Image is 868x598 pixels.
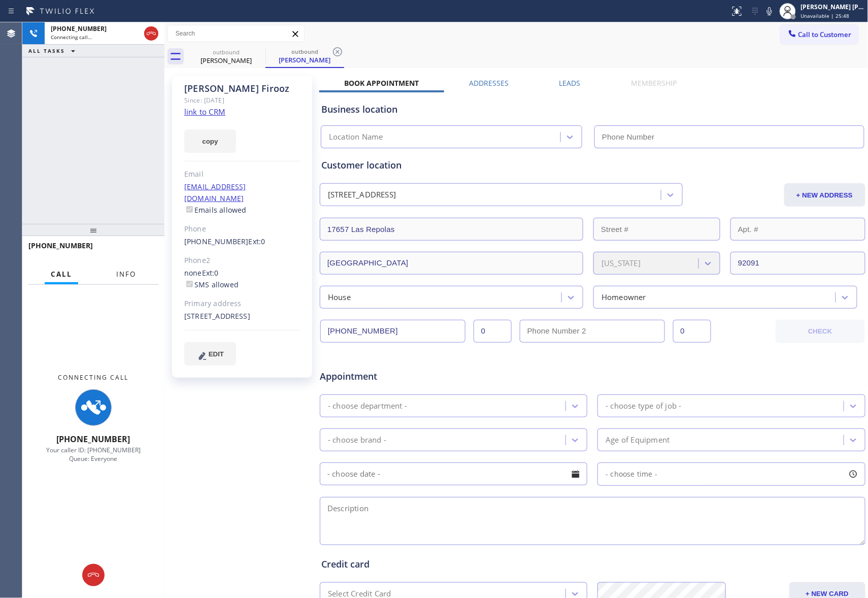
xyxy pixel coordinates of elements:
[184,94,301,106] div: Since: [DATE]
[186,281,193,287] input: SMS allowed
[110,264,142,284] button: Info
[184,255,301,267] div: Phone2
[209,350,224,358] span: EDIT
[328,291,351,303] div: House
[602,291,646,303] div: Homeowner
[184,298,301,310] div: Primary address
[22,45,85,57] button: ALL TASKS
[470,78,509,88] label: Addresses
[784,183,865,207] button: + NEW ADDRESS
[474,320,512,343] input: Ext.
[184,205,247,215] label: Emails allowed
[520,320,665,343] input: Phone Number 2
[184,280,239,289] label: SMS allowed
[51,270,72,279] span: Call
[184,107,225,117] a: link to CRM
[606,400,681,412] div: - choose type of job -
[51,34,92,41] span: Connecting call…
[593,218,720,241] input: Street #
[730,252,865,275] input: ZIP
[631,78,677,88] label: Membership
[184,237,249,246] a: [PHONE_NUMBER]
[781,25,858,44] button: Call to Customer
[730,218,865,241] input: Apt. #
[188,48,264,56] div: outbound
[188,56,264,65] div: [PERSON_NAME]
[321,103,864,116] div: Business location
[45,264,78,284] button: Call
[82,564,105,586] button: Hang up
[320,218,583,241] input: Address
[186,206,193,213] input: Emails allowed
[57,434,130,445] span: [PHONE_NUMBER]
[606,434,670,446] div: Age of Equipment
[798,30,852,39] span: Call to Customer
[266,48,343,55] div: outbound
[320,320,465,343] input: Phone Number
[202,268,219,278] span: Ext: 0
[28,47,65,54] span: ALL TASKS
[116,270,136,279] span: Info
[673,320,711,343] input: Ext. 2
[320,252,583,275] input: City
[801,3,865,11] div: [PERSON_NAME] [PERSON_NAME]
[329,131,383,143] div: Location Name
[776,320,864,343] button: CHECK
[184,342,236,366] button: EDIT
[266,45,343,67] div: Cameron Firooz
[28,241,93,250] span: [PHONE_NUMBER]
[249,237,265,246] span: Ext: 0
[184,311,301,322] div: [STREET_ADDRESS]
[559,78,581,88] label: Leads
[321,557,864,571] div: Credit card
[606,469,657,479] span: - choose time -
[345,78,419,88] label: Book Appointment
[184,182,246,203] a: [EMAIL_ADDRESS][DOMAIN_NAME]
[328,434,386,446] div: - choose brand -
[801,12,850,19] span: Unavailable | 25:48
[188,45,264,68] div: Cameron Firooz
[144,26,158,41] button: Hang up
[184,268,301,291] div: none
[46,446,141,463] span: Your caller ID: [PHONE_NUMBER] Queue: Everyone
[320,370,500,383] span: Appointment
[266,55,343,64] div: [PERSON_NAME]
[184,83,301,94] div: [PERSON_NAME] Firooz
[762,4,777,18] button: Mute
[321,158,864,172] div: Customer location
[184,169,301,180] div: Email
[168,25,304,42] input: Search
[51,24,107,33] span: [PHONE_NUMBER]
[184,223,301,235] div: Phone
[328,400,407,412] div: - choose department -
[594,125,864,148] input: Phone Number
[58,373,129,382] span: Connecting Call
[328,189,396,201] div: [STREET_ADDRESS]
[320,462,587,485] input: - choose date -
[184,129,236,153] button: copy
